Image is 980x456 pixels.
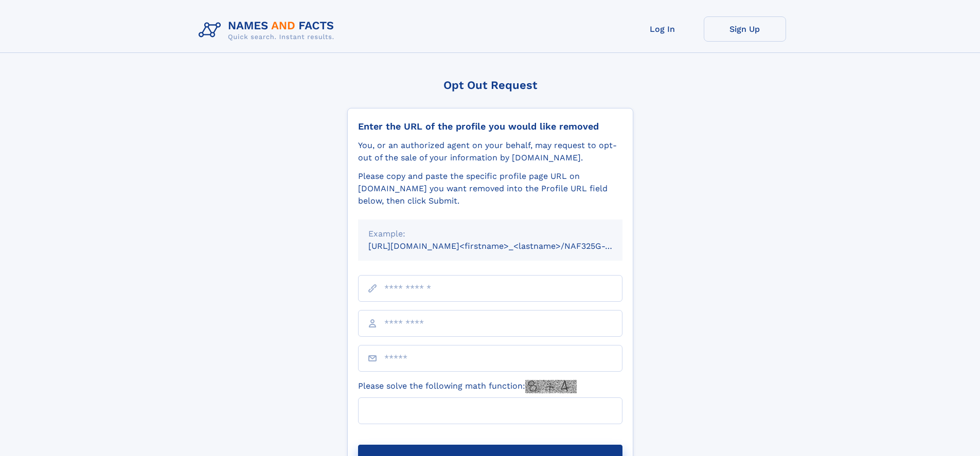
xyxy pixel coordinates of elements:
[358,121,622,132] div: Enter the URL of the profile you would like removed
[358,170,622,207] div: Please copy and paste the specific profile page URL on [DOMAIN_NAME] you want removed into the Pr...
[358,139,622,164] div: You, or an authorized agent on your behalf, may request to opt-out of the sale of your informatio...
[368,228,612,240] div: Example:
[704,16,786,42] a: Sign Up
[347,79,633,92] div: Opt Out Request
[368,241,642,251] small: [URL][DOMAIN_NAME]<firstname>_<lastname>/NAF325G-xxxxxxxx
[621,16,704,42] a: Log In
[194,16,343,44] img: Logo Names and Facts
[358,380,577,393] label: Please solve the following math function:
